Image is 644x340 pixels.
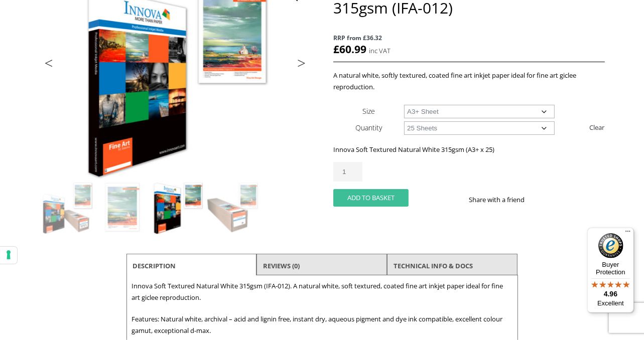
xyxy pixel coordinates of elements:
[333,32,604,44] span: RRP from £36.32
[263,257,300,275] a: Reviews (0)
[132,313,512,336] p: Features: Natural white, archival – acid and lignin free, instant dry, aqueous pigment and dye in...
[394,257,473,275] a: TECHNICAL INFO & DOCS
[561,196,569,204] img: email sharing button
[469,194,537,206] p: Share with a friend
[132,280,512,303] p: Innova Soft Textured Natural White 315gsm (IFA-012). A natural white, soft textured, coated fine ...
[604,290,617,298] span: 4.96
[549,196,557,204] img: twitter sharing button
[355,123,382,132] label: Quantity
[333,42,366,56] bdi: 60.99
[206,181,260,235] img: Innova Soft Textured Natural White 315gsm (IFA-012) - Image 4
[598,233,623,258] img: Trusted Shops Trustmark
[622,228,634,240] button: Menu
[95,181,150,235] img: Innova Soft Textured Natural White 315gsm (IFA-012) - Image 2
[40,181,94,235] img: Innova Soft Textured Natural White 315gsm (IFA-012)
[362,106,375,116] label: Size
[587,228,634,313] button: Trusted Shops TrustmarkBuyer Protection4.96Excellent
[537,196,545,204] img: facebook sharing button
[587,261,634,276] p: Buyer Protection
[333,162,362,182] input: Product quantity
[133,257,176,275] a: Description
[333,189,409,207] button: Add to basket
[151,181,205,235] img: Innova Soft Textured Natural White 315gsm (IFA-012) - Image 3
[590,119,605,135] a: Clear options
[333,42,339,56] span: £
[333,144,604,155] p: Innova Soft Textured Natural White 315gsm (A3+ x 25)
[587,299,634,307] p: Excellent
[333,70,604,93] p: A natural white, softly textured, coated fine art inkjet paper ideal for fine art giclee reproduc...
